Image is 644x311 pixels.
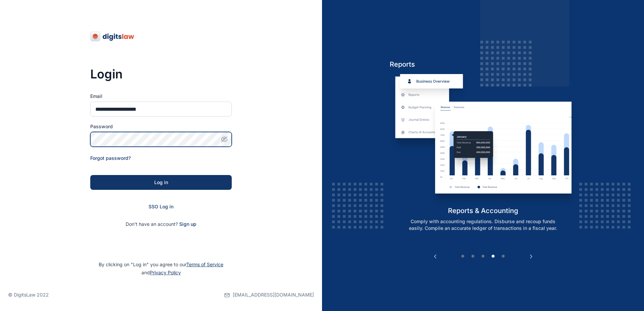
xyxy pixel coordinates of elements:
h3: Login [90,67,232,81]
button: 4 [490,253,496,260]
a: Forgot password? [90,155,131,161]
h5: Reports [390,60,577,69]
span: Sign up [179,221,196,228]
label: Password [90,123,232,130]
button: 1 [459,253,466,260]
span: [EMAIL_ADDRESS][DOMAIN_NAME] [233,291,314,298]
button: Next [528,253,535,260]
button: Log in [90,175,232,190]
label: Email [90,93,232,100]
button: 2 [470,253,476,260]
p: Comply with accounting regulations. Disburse and recoup funds easily. Compile an accurate ledger ... [397,218,569,232]
a: SSO Log in [149,204,173,209]
a: Terms of Service [186,262,223,267]
h5: reports & accounting [390,206,577,215]
a: [EMAIL_ADDRESS][DOMAIN_NAME] [224,279,314,311]
img: reports-and-accounting [390,74,577,206]
p: By clicking on "Log in" you agree to our [8,261,314,277]
a: Privacy Policy [150,270,181,275]
button: Previous [432,253,439,260]
p: Don't have an account? [90,221,232,228]
button: 3 [480,253,486,260]
p: © DigitsLaw 2022 [8,291,49,298]
div: Log in [101,179,221,186]
button: 5 [500,253,507,260]
span: and [141,270,181,275]
a: Sign up [179,221,196,227]
img: digitslaw-logo [90,31,135,42]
